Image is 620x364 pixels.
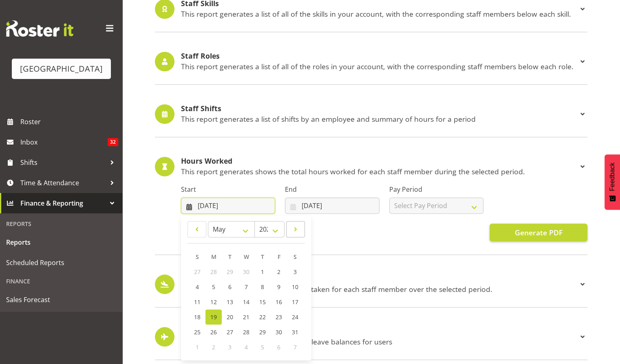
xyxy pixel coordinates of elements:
[205,279,222,294] a: 5
[210,328,217,336] span: 26
[196,343,199,351] span: 1
[20,197,106,209] span: Finance & Reporting
[181,52,578,60] h4: Staff Roles
[261,283,264,291] span: 8
[222,309,238,325] a: 20
[244,253,249,261] span: W
[189,279,205,294] a: 4
[194,313,201,321] span: 18
[292,313,298,321] span: 24
[277,283,280,291] span: 9
[6,20,73,37] img: Rosterit website logo
[194,268,201,276] span: 27
[181,337,578,346] p: This report generates shows the latest leave balances for users
[243,328,249,336] span: 28
[20,177,106,189] span: Time & Attendance
[194,298,201,306] span: 11
[196,253,199,261] span: S
[271,309,287,325] a: 23
[181,167,578,176] p: This report generates shows the total hours worked for each staff member during the selected period.
[211,253,216,261] span: M
[293,253,297,261] span: S
[227,328,233,336] span: 27
[205,325,222,340] a: 26
[181,275,578,283] h4: Leave Taken
[287,294,303,309] a: 17
[287,309,303,325] a: 24
[245,343,248,351] span: 4
[181,197,275,214] input: Click to select...
[189,325,205,340] a: 25
[212,283,215,291] span: 5
[271,264,287,279] a: 2
[276,298,282,306] span: 16
[212,343,215,351] span: 2
[254,309,271,325] a: 22
[238,309,254,325] a: 21
[285,184,379,194] label: End
[238,294,254,309] a: 14
[287,325,303,340] a: 31
[222,294,238,309] a: 13
[259,298,266,306] span: 15
[243,313,249,321] span: 21
[155,274,587,294] div: Leave Taken This report generates shows the leave taken for each staff member over the selected p...
[181,105,578,113] h4: Staff Shifts
[227,268,233,276] span: 29
[293,268,297,276] span: 3
[389,184,483,194] label: Pay Period
[285,197,379,214] input: Click to select...
[6,294,116,306] span: Sales Forecast
[227,298,233,306] span: 13
[181,327,578,335] h4: Leave Balances
[181,157,578,165] h4: Hours Worked
[261,268,264,276] span: 1
[276,313,282,321] span: 23
[205,309,222,325] a: 19
[259,328,266,336] span: 29
[155,157,587,176] div: Hours Worked This report generates shows the total hours worked for each staff member during the ...
[210,268,217,276] span: 28
[222,325,238,340] a: 27
[271,294,287,309] a: 16
[196,283,199,291] span: 4
[20,63,103,75] div: [GEOGRAPHIC_DATA]
[278,253,280,261] span: F
[609,162,616,191] span: Feedback
[287,279,303,294] a: 10
[238,279,254,294] a: 7
[605,154,620,210] button: Feedback - Show survey
[181,184,275,194] label: Start
[238,325,254,340] a: 28
[20,156,106,169] span: Shifts
[155,327,587,346] div: Leave Balances This report generates shows the latest leave balances for users
[228,253,232,261] span: T
[271,325,287,340] a: 30
[228,283,232,291] span: 6
[277,268,280,276] span: 2
[292,328,298,336] span: 31
[254,264,271,279] a: 1
[155,52,587,71] div: Staff Roles This report generates a list of all of the roles in your account, with the correspond...
[243,298,249,306] span: 14
[189,294,205,309] a: 11
[292,298,298,306] span: 17
[20,116,118,128] span: Roster
[271,279,287,294] a: 9
[259,313,266,321] span: 22
[228,343,232,351] span: 3
[181,9,578,18] p: This report generates a list of all of the skills in your account, with the corresponding staff m...
[292,283,298,291] span: 10
[6,236,116,248] span: Reports
[2,273,120,289] div: Finance
[210,313,217,321] span: 19
[181,285,578,294] p: This report generates shows the leave taken for each staff member over the selected period.
[222,279,238,294] a: 6
[254,294,271,309] a: 15
[261,253,264,261] span: T
[2,232,120,252] a: Reports
[245,283,248,291] span: 7
[181,114,578,123] p: This report generates a list of shifts by an employee and summary of hours for a period
[155,104,587,124] div: Staff Shifts This report generates a list of shifts by an employee and summary of hours for a period
[6,257,116,269] span: Scheduled Reports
